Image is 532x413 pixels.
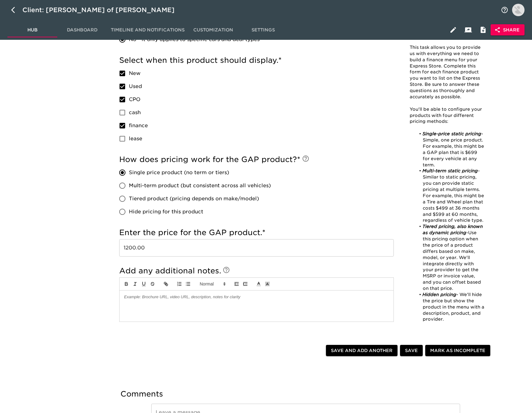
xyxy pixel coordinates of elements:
span: Used [129,83,142,90]
img: Profile [512,4,525,16]
em: Hidden pricing [422,292,456,297]
span: Settings [242,26,284,34]
p: This task allows you to provide us with everything we need to build a finance menu for your Expre... [410,44,484,100]
span: Save [405,347,418,355]
p: You'll be able to configure your products with four different pricing methods: [410,106,484,125]
button: Share [491,24,525,36]
em: Multi-term static pricing [422,168,478,173]
button: notifications [497,2,512,17]
em: Single-price static pricing [422,131,481,136]
span: finance [129,122,148,129]
em: - [478,168,480,173]
div: Client: [PERSON_NAME] of [PERSON_NAME] [22,5,183,15]
li: - Simple, one price product. For example, this might be a GAP plan that is $699 for every vehicle... [416,131,484,168]
span: Save and Add Another [331,347,393,355]
button: Internal Notes and Comments [476,22,491,37]
button: Save and Add Another [326,345,398,356]
span: Dashboard [61,26,103,34]
h5: How does pricing work for the GAP product? [119,155,394,165]
button: Save [400,345,423,356]
li: - We'll hide the price but show the product in the menu with a description, product, and provider. [416,292,484,323]
h5: Enter the price for the GAP product. [119,228,394,238]
span: Hide pricing for this product [129,208,203,216]
span: Multi-term product (but consistent across all vehicles) [129,182,271,189]
button: Mark as Incomplete [425,345,490,356]
input: Example: $499 [119,239,394,257]
h5: Comments [120,389,492,399]
button: Edit Hub [446,22,461,37]
span: lease [129,135,142,142]
h5: Add any additional notes. [119,266,394,276]
em: Tiered pricing, also known as dynamic pricing [422,224,484,235]
span: New [129,70,140,77]
button: Client View [461,22,476,37]
span: Single price product (no term or tiers) [129,169,229,176]
span: CPO [129,96,140,103]
span: Customization [192,26,234,34]
li: Similar to static pricing, you can provide static pricing at multiple terms. For example, this mi... [416,168,484,224]
span: Hub [11,26,54,34]
span: Timeline and Notifications [111,26,185,34]
em: - [466,230,468,235]
span: cash [129,109,141,116]
span: Mark as Incomplete [430,347,485,355]
span: Tiered product (pricing depends on make/model) [129,195,259,202]
h5: Select when this product should display. [119,55,394,65]
span: Share [496,26,520,34]
li: Use this pricing option when the price of a product differs based on make, model, or year. We'll ... [416,224,484,292]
